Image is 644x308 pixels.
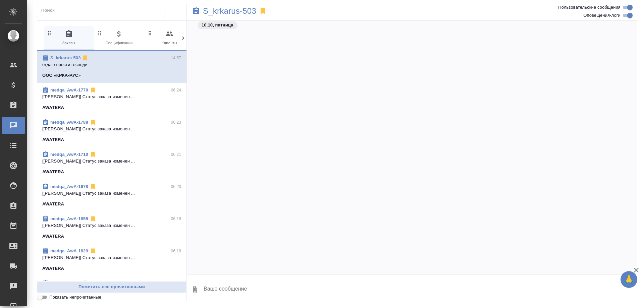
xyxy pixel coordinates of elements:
p: 06:24 [171,87,181,94]
p: AWATERA [42,169,64,175]
p: [[PERSON_NAME]] Статус заказа изменен ... [42,190,181,197]
p: AWATERA [42,265,64,272]
svg: Отписаться [90,183,96,190]
svg: Зажми и перетащи, чтобы поменять порядок вкладок [97,30,103,36]
button: Пометить все прочитанными [37,281,186,293]
span: Показать непрочитанные [49,294,101,301]
a: medqa_AwA-1678 [50,184,88,189]
p: 06:20 [171,183,181,190]
p: [[PERSON_NAME]] Статус заказа изменен ... [42,254,181,261]
svg: Отписаться [82,55,89,61]
span: Клиенты [147,30,192,46]
div: medqa_AwA-171006:21[[PERSON_NAME]] Статус заказа изменен ...AWATERA [37,147,186,179]
p: AWATERA [42,136,64,143]
p: 06:21 [171,151,181,158]
p: 07.10 18:20 [159,280,181,287]
p: 06:23 [171,119,181,126]
span: Заказы [46,30,91,46]
input: Поиск [41,6,165,15]
p: [[PERSON_NAME]] Статус заказа изменен ... [42,94,181,100]
div: medqa_AwA-182906:18[[PERSON_NAME]] Статус заказа изменен ...AWATERA [37,244,186,276]
div: medqa_AwA-177006:24[[PERSON_NAME]] Статус заказа изменен ...AWATERA [37,83,186,115]
p: 10.10, пятница [202,22,233,28]
a: medqa_AwA-1829 [50,248,88,253]
p: 14:57 [171,55,181,61]
span: Пользовательские сообщения [558,4,621,11]
p: [[PERSON_NAME]] Статус заказа изменен ... [42,222,181,229]
a: S_krkarus-503 [203,8,256,14]
a: medqa_AwA-1710 [50,152,88,157]
p: 06:18 [171,248,181,254]
svg: Отписаться [82,280,89,287]
a: medqa_AwA-1788 [50,120,88,125]
span: Спецификации [97,30,142,46]
svg: Зажми и перетащи, чтобы поменять порядок вкладок [46,30,53,36]
span: Пометить все прочитанными [41,283,183,291]
p: [[PERSON_NAME]] Статус заказа изменен ... [42,126,181,132]
p: AWATERA [42,104,64,111]
p: [[PERSON_NAME]] Статус заказа изменен ... [42,158,181,165]
div: medqa_AwA-178806:23[[PERSON_NAME]] Статус заказа изменен ...AWATERA [37,115,186,147]
button: 🙏 [621,271,637,288]
svg: Отписаться [90,151,96,158]
p: AWATERA [42,201,64,207]
div: medqa_AwA-167806:20[[PERSON_NAME]] Статус заказа изменен ...AWATERA [37,179,186,211]
div: S_GNRM-135907.10 18:20[PERSON_NAME] пока меры-причины.Generium [37,276,186,308]
a: S_GNRM-1359 [50,281,80,286]
p: отдаю прости господи [42,61,181,68]
p: AWATERA [42,233,64,240]
span: Оповещения-логи [583,12,621,19]
a: S_krkarus-503 [50,55,80,60]
svg: Отписаться [90,119,96,126]
svg: Отписаться [90,215,96,222]
div: S_krkarus-50314:57отдаю прости господиООО «КРКА-РУС» [37,51,186,83]
a: medqa_AwA-1770 [50,87,88,93]
a: medqa_AwA-1855 [50,216,88,221]
div: medqa_AwA-185506:18[[PERSON_NAME]] Статус заказа изменен ...AWATERA [37,211,186,244]
p: ООО «КРКА-РУС» [42,72,81,79]
svg: Отписаться [90,248,96,254]
span: 🙏 [623,272,635,287]
p: 06:18 [171,215,181,222]
svg: Отписаться [90,87,96,94]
